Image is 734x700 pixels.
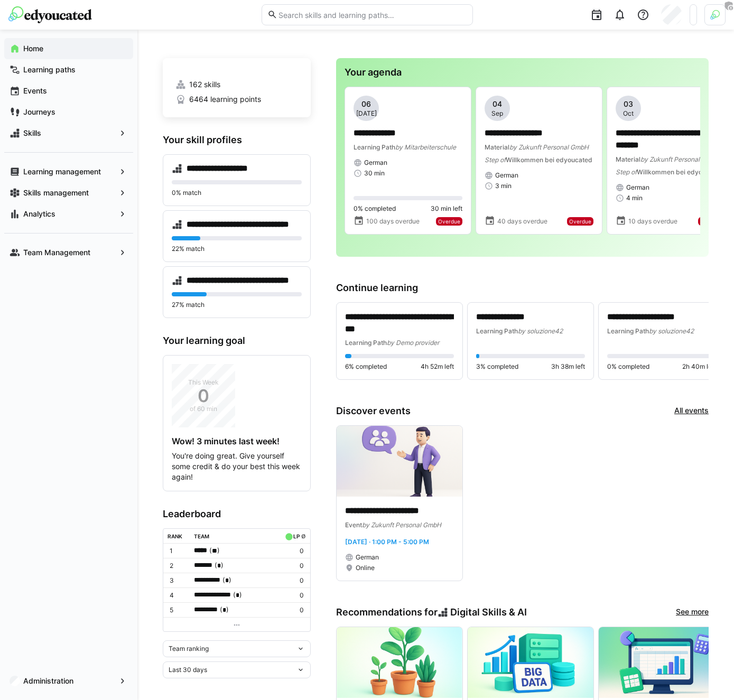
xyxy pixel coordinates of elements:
[431,204,462,213] span: 30 min left
[640,155,720,163] span: by Zukunft Personal GmbH
[395,143,456,151] span: by Mitarbeiterschule
[676,606,709,618] a: See more
[366,217,420,226] span: 100 days overdue
[172,451,302,482] p: You're doing great. Give yourself some credit & do your best this week again!
[169,645,209,653] span: Team ranking
[220,604,229,615] span: ( )
[354,143,395,151] span: Learning Path
[172,245,302,253] p: 22% match
[628,217,677,226] span: 10 days overdue
[345,67,700,78] h3: Your agenda
[336,282,709,294] h3: Continue learning
[222,575,231,586] span: ( )
[450,606,527,618] span: Digital Skills & AI
[674,405,709,417] a: All events
[493,99,502,109] span: 04
[438,218,460,225] span: Overdue
[637,168,723,176] span: Willkommen bei edyoucated
[476,362,518,371] span: 3% completed
[518,327,563,335] span: by soluzione42
[170,562,185,570] p: 2
[485,156,506,164] span: Step of
[283,591,304,600] p: 0
[364,169,385,178] span: 30 min
[345,521,362,529] span: Event
[293,533,300,539] div: LP
[354,204,396,213] span: 0% completed
[362,521,441,529] span: by Zukunft Personal GmbH
[599,627,724,698] img: image
[506,156,592,164] span: Willkommen bei edyoucated
[163,508,311,520] h3: Leaderboard
[209,545,220,556] span: ( )
[189,79,220,90] span: 162 skills
[336,405,411,417] h3: Discover events
[170,547,185,555] p: 1
[163,335,311,347] h3: Your learning goal
[172,301,302,309] p: 27% match
[624,99,633,109] span: 03
[345,339,387,347] span: Learning Path
[361,99,371,109] span: 06
[476,327,518,335] span: Learning Path
[283,606,304,614] p: 0
[649,327,694,335] span: by soluzione42
[495,171,518,180] span: German
[485,143,509,151] span: Material
[623,109,634,118] span: Oct
[497,217,547,226] span: 40 days overdue
[301,531,306,540] a: ø
[356,553,379,562] span: German
[283,576,304,585] p: 0
[495,182,512,190] span: 3 min
[468,627,593,698] img: image
[616,168,637,176] span: Step of
[616,155,640,163] span: Material
[387,339,439,347] span: by Demo provider
[509,143,589,151] span: by Zukunft Personal GmbH
[168,533,182,539] div: Rank
[337,627,462,698] img: image
[170,591,185,600] p: 4
[345,362,387,371] span: 6% completed
[172,436,302,446] h4: Wow! 3 minutes last week!
[356,564,375,572] span: Online
[356,109,377,118] span: [DATE]
[421,362,454,371] span: 4h 52m left
[283,562,304,570] p: 0
[337,426,462,497] img: image
[170,606,185,614] p: 5
[551,362,585,371] span: 3h 38m left
[682,362,716,371] span: 2h 40m left
[607,327,649,335] span: Learning Path
[172,189,302,197] p: 0% match
[364,158,387,167] span: German
[626,183,649,192] span: German
[607,362,649,371] span: 0% completed
[277,10,467,20] input: Search skills and learning paths…
[215,560,224,571] span: ( )
[569,218,591,225] span: Overdue
[163,134,311,146] h3: Your skill profiles
[233,590,242,601] span: ( )
[345,538,429,546] span: [DATE] · 1:00 PM - 5:00 PM
[194,533,209,539] div: Team
[626,194,643,202] span: 4 min
[336,606,527,618] h3: Recommendations for
[491,109,503,118] span: Sep
[170,576,185,585] p: 3
[175,79,298,90] a: 162 skills
[283,547,304,555] p: 0
[169,666,207,674] span: Last 30 days
[189,94,261,105] span: 6464 learning points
